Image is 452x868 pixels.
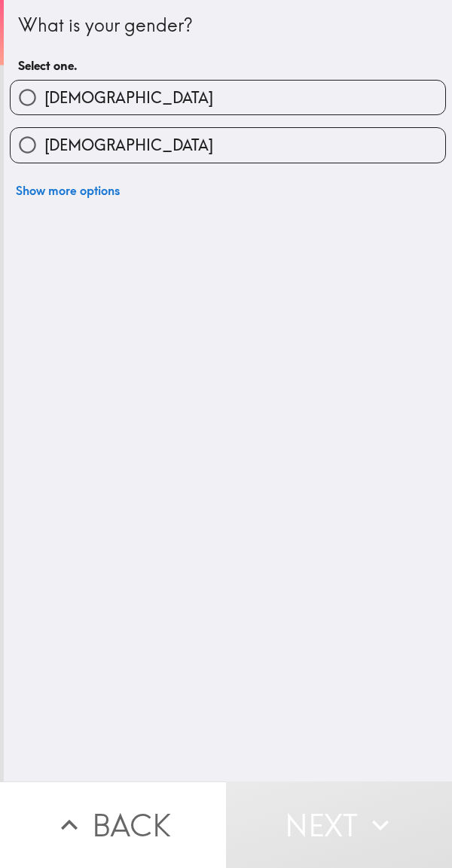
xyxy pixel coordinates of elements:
button: Show more options [10,175,126,206]
span: [DEMOGRAPHIC_DATA] [44,87,213,108]
button: Next [226,781,452,868]
button: [DEMOGRAPHIC_DATA] [11,128,445,162]
h6: Select one. [18,57,438,74]
div: What is your gender? [18,13,438,38]
button: [DEMOGRAPHIC_DATA] [11,81,445,114]
span: [DEMOGRAPHIC_DATA] [44,135,213,156]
